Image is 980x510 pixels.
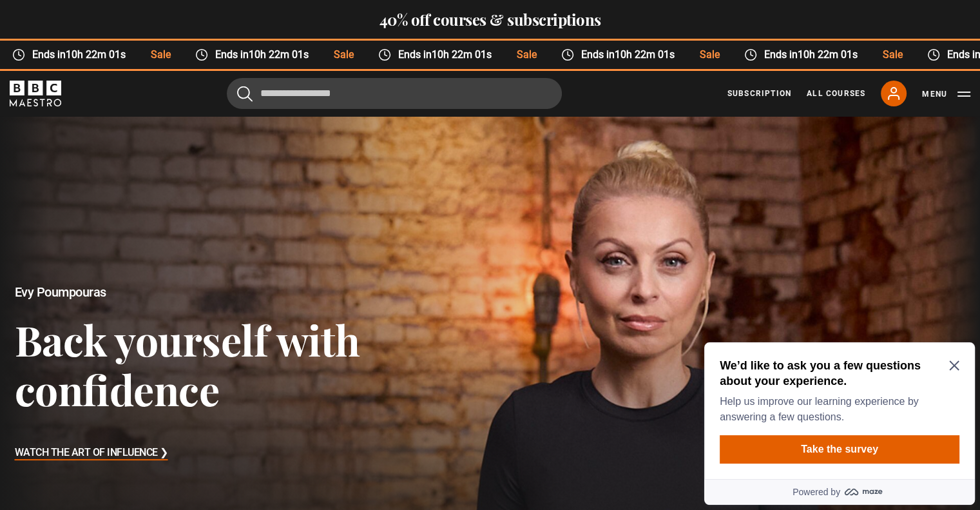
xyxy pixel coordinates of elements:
span: Ends in [574,47,687,63]
h2: Evy Poumpouras [15,285,392,300]
h3: Back yourself with confidence [15,315,392,415]
button: Submit the search query [237,85,253,101]
span: Ends in [25,47,138,63]
time: 10h 22m 01s [615,48,675,61]
div: Optional study invitation [5,5,276,168]
button: Toggle navigation [922,88,970,101]
span: Ends in [208,47,321,63]
p: Help us improve our learning experience by answering a few questions. [21,57,255,88]
time: 10h 22m 01s [249,48,309,61]
button: Take the survey [21,98,260,126]
time: 10h 22m 01s [66,48,126,61]
h3: Watch The Art of Influence ❯ [15,444,168,463]
time: 10h 22m 01s [432,48,492,61]
time: 10h 22m 01s [798,48,858,61]
a: Powered by maze [5,142,276,168]
span: Sale [687,47,731,63]
svg: BBC Maestro [10,81,61,106]
h2: We’d like to ask you a few questions about your experience. [21,21,255,52]
span: Sale [504,47,548,63]
input: Search [227,78,562,109]
span: Sale [321,47,365,63]
a: All Courses [807,88,865,99]
span: Ends in [757,47,870,63]
button: Close Maze Prompt [250,23,260,34]
span: Sale [870,47,914,63]
a: Subscription [727,88,791,99]
span: Ends in [391,47,504,63]
span: Sale [138,47,182,63]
